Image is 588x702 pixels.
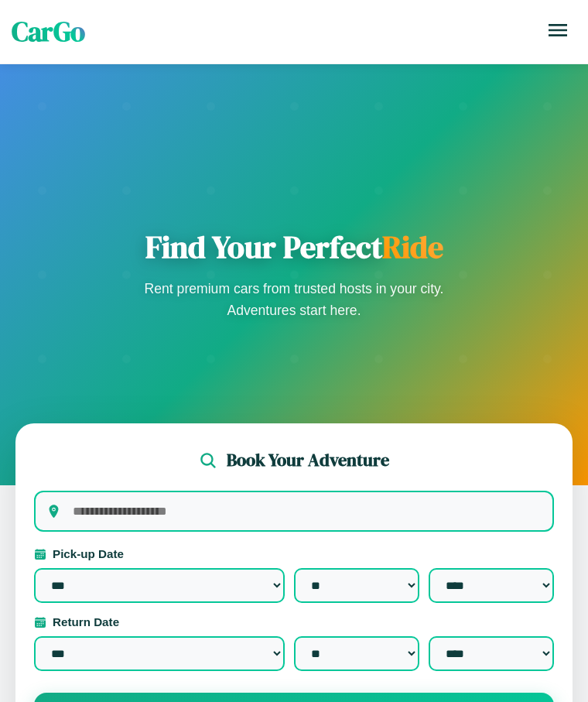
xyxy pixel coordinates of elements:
span: CarGo [12,13,85,50]
p: Rent premium cars from trusted hosts in your city. Adventures start here. [139,278,449,321]
label: Return Date [34,615,554,628]
span: Ride [382,226,443,268]
h2: Book Your Adventure [227,448,389,472]
h1: Find Your Perfect [139,228,449,265]
label: Pick-up Date [34,547,554,560]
